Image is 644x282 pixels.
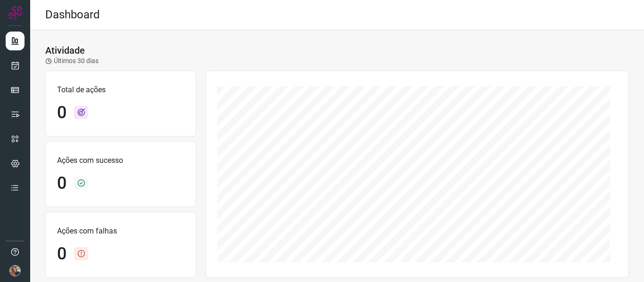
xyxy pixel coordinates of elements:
p: Últimos 30 dias [45,56,99,66]
p: Total de ações [57,84,184,96]
h3: Atividade [45,45,85,56]
p: Ações com falhas [57,226,184,237]
h1: 0 [57,244,66,264]
h1: 0 [57,173,66,193]
img: Logo [8,6,22,20]
h2: Dashboard [45,8,100,22]
p: Ações com sucesso [57,155,184,166]
h1: 0 [57,103,66,123]
img: d63f03eddd7d68af025c9122f42df6a0.jpeg [9,265,21,276]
